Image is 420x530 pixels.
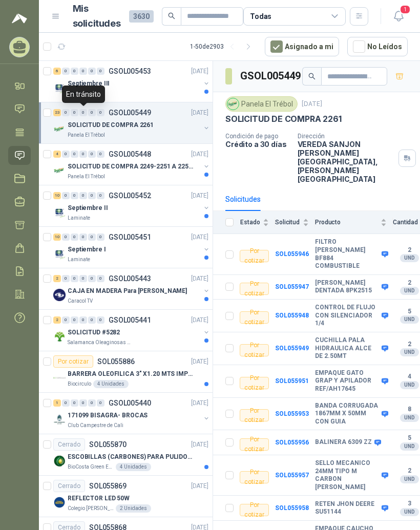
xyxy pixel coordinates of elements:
[109,151,151,158] p: GSOL005448
[393,219,418,226] span: Cantidad
[97,151,104,158] div: 0
[73,2,121,31] h1: Mis solicitudes
[400,315,419,324] div: UND
[68,411,148,420] p: 171099 BISAGRA- BROCAS
[129,10,154,23] span: 3630
[275,377,309,385] b: SOL055951
[79,234,87,241] div: 0
[191,398,208,408] p: [DATE]
[39,351,213,393] a: Por cotizarSOL055886[DATE] Company LogoBARRERA OLEOFILICA 3" X1.20 MTS IMPORTADOBiocirculo4 Unidades
[315,279,379,295] b: [PERSON_NAME] DENTADA 8PK2515
[53,355,93,368] div: Por cotizar
[89,482,127,490] p: SOL055869
[97,234,104,241] div: 0
[109,68,151,75] p: GSOL005453
[62,151,70,158] div: 0
[116,463,151,471] div: 4 Unidades
[275,250,309,258] a: SOL055946
[39,476,213,517] a: CerradoSOL055869[DATE] Company LogoREFLECTOR LED 50WColegio [PERSON_NAME]2 Unidades
[315,238,379,270] b: FILTRO [PERSON_NAME] BF884 COMBUSTIBLE
[97,316,104,324] div: 0
[88,68,96,75] div: 0
[97,358,135,365] p: SOL055886
[191,357,208,367] p: [DATE]
[109,234,151,241] p: GSOL005451
[88,109,96,116] div: 0
[79,192,87,199] div: 0
[275,312,309,319] b: SOL055948
[53,206,66,218] img: Company Logo
[315,459,379,491] b: SELLO MECANICO 24MM TIPO M CARBON [PERSON_NAME]
[53,107,211,139] a: 23 0 0 0 0 0 GSOL005449[DATE] Company LogoSOLICITUD DE COMPRA 2261Panela El Trébol
[275,283,309,290] a: SOL055947
[68,173,105,181] p: Panela El Trébol
[53,164,66,177] img: Company Logo
[275,219,301,226] span: Solicitud
[240,377,269,389] div: Por cotizar
[88,399,96,407] div: 0
[191,67,208,76] p: [DATE]
[400,5,411,14] span: 1
[62,86,105,103] div: En tránsito
[400,508,419,516] div: UND
[315,438,372,447] b: BALINERA 6309 ZZ
[71,275,78,282] div: 0
[298,140,394,183] p: VEREDA SANJON [PERSON_NAME] [GEOGRAPHIC_DATA] , [PERSON_NAME][GEOGRAPHIC_DATA]
[97,275,104,282] div: 0
[71,234,78,241] div: 0
[53,372,66,384] img: Company Logo
[275,504,309,512] a: SOL055958
[109,399,151,407] p: GSOL005440
[53,68,61,75] div: 6
[315,304,379,328] b: CONTROL DE FLUJO CON SILENCIADOR 1/4
[53,438,85,451] div: Cerrado
[88,234,96,241] div: 0
[308,73,316,80] span: search
[53,148,211,181] a: 4 0 0 0 0 0 GSOL005448[DATE] Company LogoSOLICITUD DE COMPRA 2249-2251 A 2256-2258 Y 2262Panela E...
[68,79,110,89] p: Septiembre III
[191,315,208,325] p: [DATE]
[53,272,211,305] a: 2 0 0 0 0 0 GSOL005443[DATE] Company LogoCAJA EN MADERA Para [PERSON_NAME]Caracol TV
[71,151,78,158] div: 0
[400,414,419,422] div: UND
[109,192,151,199] p: GSOL005452
[315,500,379,516] b: RETEN JHON DEERE SU51144
[315,219,379,226] span: Producto
[191,274,208,284] p: [DATE]
[68,256,90,264] p: Laminate
[53,316,61,324] div: 2
[62,399,70,407] div: 0
[62,109,70,116] div: 0
[53,189,211,222] a: 10 0 0 0 0 0 GSOL005452[DATE] Company LogoSeptiembre IILaminate
[53,109,61,116] div: 23
[315,369,379,393] b: EMPAQUE GATO GRAP Y APILADOR REF/AH17645
[53,151,61,158] div: 4
[88,151,96,158] div: 0
[68,504,114,513] p: Colegio [PERSON_NAME]
[53,81,66,94] img: Company Logo
[109,109,151,116] p: GSOL005449
[225,96,298,112] div: Panela El Trébol
[275,439,309,446] a: SOL055956
[240,471,269,483] div: Por cotizar
[62,275,70,282] div: 0
[88,275,96,282] div: 0
[275,472,309,479] b: SOL055957
[53,413,66,426] img: Company Logo
[53,123,66,135] img: Company Logo
[240,211,275,234] th: Estado
[68,463,114,471] p: BioCosta Green Energy S.A.S
[240,219,261,226] span: Estado
[53,289,66,301] img: Company Logo
[79,399,87,407] div: 0
[68,203,108,213] p: Septiembre II
[225,133,289,140] p: Condición de pago
[97,68,104,75] div: 0
[53,234,61,241] div: 10
[191,191,208,201] p: [DATE]
[68,131,105,139] p: Panela El Trébol
[191,440,208,450] p: [DATE]
[191,150,208,159] p: [DATE]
